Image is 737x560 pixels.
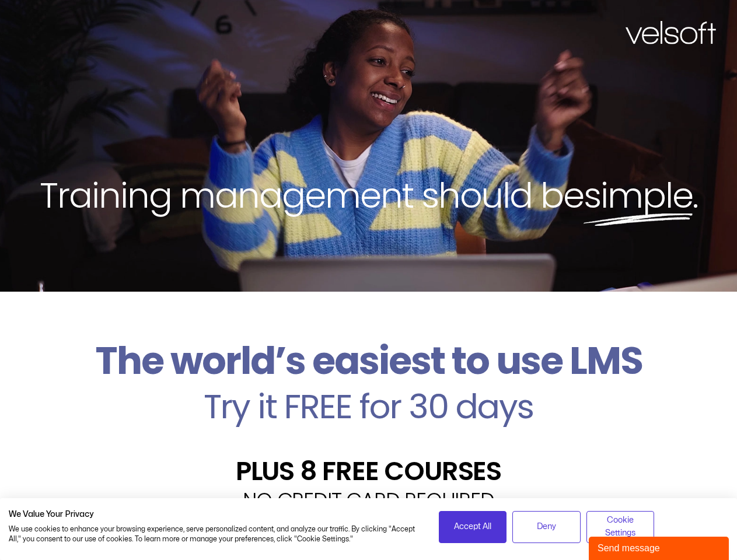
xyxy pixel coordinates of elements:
h2: PLUS 8 FREE COURSES [9,458,728,484]
h2: Try it FREE for 30 days [9,390,728,423]
h2: Training management should be . [21,173,716,218]
h2: The world’s easiest to use LMS [9,338,728,384]
button: Deny all cookies [512,511,581,543]
span: Cookie Settings [594,514,647,540]
span: Deny [537,520,556,533]
p: We use cookies to enhance your browsing experience, serve personalized content, and analyze our t... [9,524,421,544]
button: Adjust cookie preferences [586,511,655,543]
button: Accept all cookies [439,511,507,543]
span: simple [584,171,693,220]
iframe: chat widget [589,534,731,560]
span: Accept All [454,520,491,533]
h2: We Value Your Privacy [9,509,421,520]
